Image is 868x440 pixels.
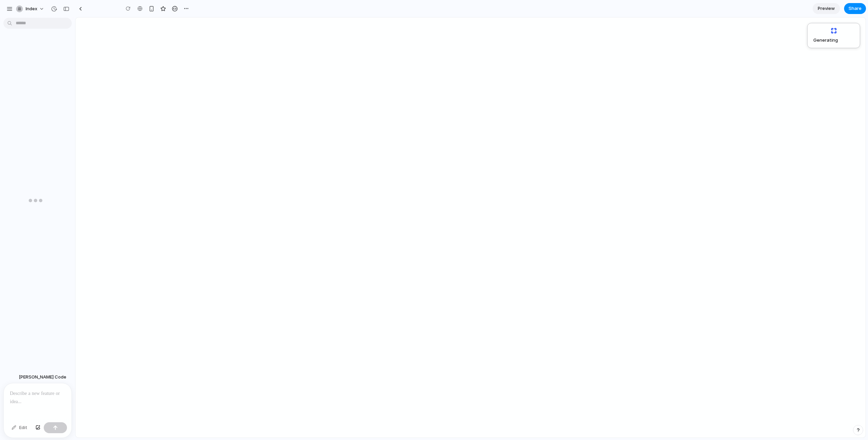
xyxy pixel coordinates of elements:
span: [PERSON_NAME] Code [19,374,66,381]
span: Index [26,5,37,12]
button: [PERSON_NAME] Code [17,371,68,383]
a: Preview [813,3,840,14]
span: Share [849,5,862,12]
span: Preview [818,5,835,12]
button: Index [13,3,48,14]
button: Share [844,3,866,14]
span: Generating [813,37,857,44]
